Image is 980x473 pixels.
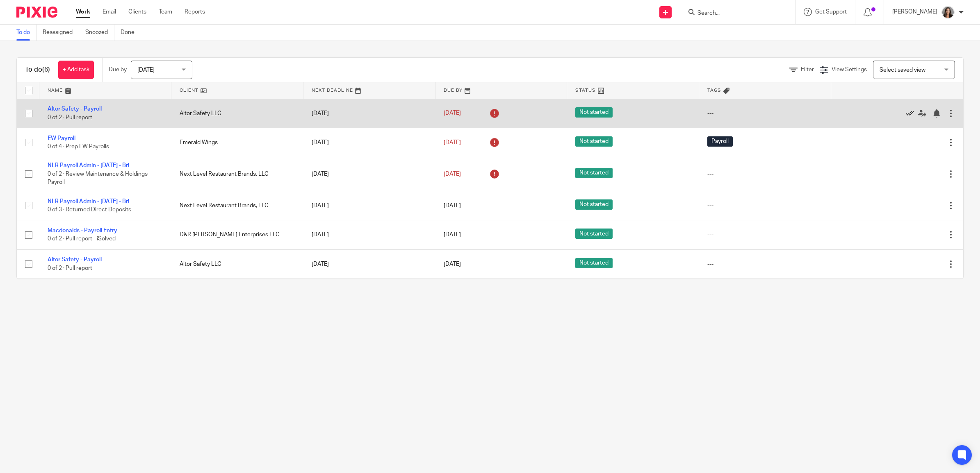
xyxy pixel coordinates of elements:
input: Search [697,10,770,17]
span: 0 of 2 · Pull report - iSolved [48,236,116,242]
td: Altor Safety LLC [171,249,303,278]
a: Reassigned [43,25,79,41]
p: Due by [109,66,127,74]
td: [DATE] [303,157,435,191]
a: Altor Safety - Payroll [48,106,102,112]
td: [DATE] [303,128,435,157]
a: Mark as done [906,109,918,118]
span: 0 of 2 · Pull report [48,265,92,271]
span: [DATE] [444,140,461,145]
a: + Add task [58,61,94,79]
span: [DATE] [444,203,461,208]
span: Not started [575,107,613,118]
span: [DATE] [444,171,461,177]
div: --- [707,260,823,268]
a: Snoozed [85,25,114,41]
span: [DATE] [137,67,155,73]
a: To do [16,25,36,41]
td: [DATE] [303,191,435,220]
span: View Settings [832,67,867,72]
span: Payroll [707,136,733,147]
a: Reports [185,8,205,16]
span: (6) [42,66,50,73]
span: 0 of 3 · Returned Direct Deposits [48,207,131,213]
span: Tags [707,88,721,93]
span: Not started [575,199,613,210]
a: NLR Payroll Admin - [DATE] - Bri [48,163,129,168]
span: 0 of 2 · Pull report [48,115,92,120]
span: Filter [801,67,814,72]
span: Not started [575,229,613,239]
a: Email [103,8,116,16]
td: Emerald Wings [171,128,303,157]
div: --- [707,109,823,118]
h1: To do [25,66,50,74]
span: Not started [575,258,613,268]
td: Next Level Restaurant Brands, LLC [171,191,303,220]
span: [DATE] [444,232,461,238]
span: 0 of 2 · Review Maintenance & Holdings Payroll [48,171,148,186]
span: Get Support [815,9,847,15]
span: 0 of 4 · Prep EW Payrolls [48,144,109,149]
span: Not started [575,168,613,178]
td: [DATE] [303,249,435,278]
td: D&R [PERSON_NAME] Enterprises LLC [171,220,303,249]
div: --- [707,201,823,210]
div: --- [707,170,823,178]
td: Altor Safety LLC [171,99,303,128]
span: [DATE] [444,111,461,116]
td: Next Level Restaurant Brands, LLC [171,157,303,191]
td: [DATE] [303,220,435,249]
a: Macdonalds - Payroll Entry [48,228,117,233]
a: NLR Payroll Admin - [DATE] - Bri [48,199,129,204]
span: Not started [575,136,613,147]
td: [DATE] [303,99,435,128]
img: headshot%20-%20work.jpg [941,6,955,19]
a: EW Payroll [48,136,75,141]
p: [PERSON_NAME] [892,8,937,16]
a: Altor Safety - Payroll [48,257,102,263]
span: Select saved view [880,67,925,73]
a: Clients [128,8,146,16]
a: Done [121,25,141,41]
img: Pixie [16,7,57,18]
span: [DATE] [444,261,461,267]
div: --- [707,231,823,239]
a: Work [76,8,90,16]
a: Team [159,8,172,16]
